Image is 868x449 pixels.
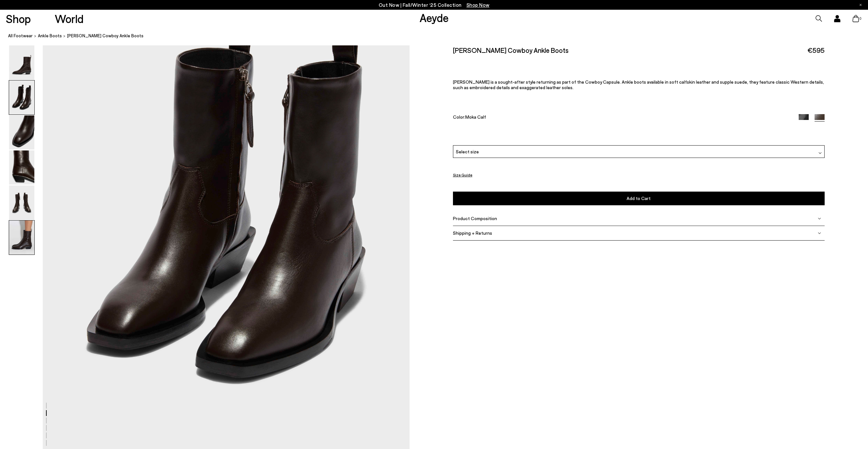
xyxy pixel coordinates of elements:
[453,45,569,55] h2: [PERSON_NAME] Cowboy Ankle Boots
[465,114,486,120] span: Moka Calf
[8,27,868,45] nav: breadcrumb
[67,32,144,39] span: [PERSON_NAME] Cowboy Ankle Boots
[453,79,825,90] p: [PERSON_NAME] is a sought-after style returning as part of the Cowboy Capsule. Ankle boots availa...
[818,217,821,220] img: svg%3E
[38,32,62,39] a: ankle boots
[818,151,822,155] img: svg%3E
[453,216,497,221] span: Product Composition
[9,45,34,79] img: Luis Leather Cowboy Ankle Boots - Image 1
[420,11,449,24] a: Aeyde
[807,45,825,55] span: €595
[859,17,862,20] span: 0
[453,170,472,180] button: Size Guide
[9,185,34,219] img: Luis Leather Cowboy Ankle Boots - Image 5
[453,230,492,236] span: Shipping + Returns
[38,33,62,38] span: ankle boots
[9,115,34,149] img: Luis Leather Cowboy Ankle Boots - Image 3
[8,32,33,39] a: All Footwear
[467,2,490,8] span: Navigate to /collections/new-in
[453,192,825,206] button: Add to Cart
[818,231,821,235] img: svg%3E
[9,80,34,114] img: Luis Leather Cowboy Ankle Boots - Image 2
[55,13,84,24] a: World
[453,114,787,122] div: Color:
[9,150,34,184] img: Luis Leather Cowboy Ankle Boots - Image 4
[456,148,479,155] span: Select size
[627,196,651,201] span: Add to Cart
[6,13,31,24] a: Shop
[9,220,34,254] img: Luis Leather Cowboy Ankle Boots - Image 6
[852,15,859,22] a: 0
